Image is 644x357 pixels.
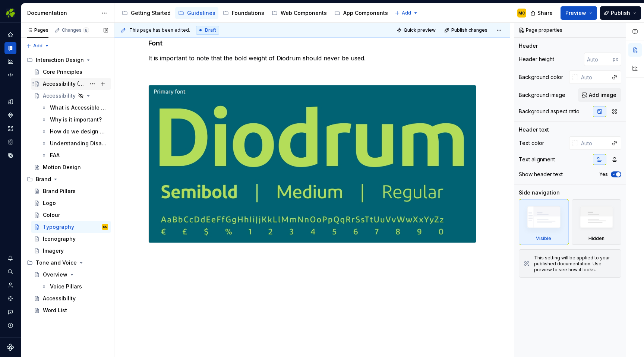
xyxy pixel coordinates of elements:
div: Core Principles [43,68,82,76]
div: Visible [536,236,551,241]
div: Page tree [119,6,391,20]
div: Visible [519,199,569,245]
div: Accessibility (Short version) [43,80,86,88]
div: Motion Design [43,164,81,171]
a: Code automation [4,69,16,81]
button: Publish changes [442,25,491,35]
button: Preview [561,6,597,20]
span: Share [537,9,553,17]
a: Accessibility [31,90,111,102]
div: Hidden [588,236,604,241]
input: Auto [578,136,608,150]
div: Understanding Disability [50,140,107,147]
a: Logo [31,197,111,209]
button: Share [527,6,558,20]
div: Brand Pillars [43,187,76,195]
input: Auto [578,70,608,84]
div: Tone and Voice [36,259,77,266]
button: Notifications [4,252,16,264]
div: How do we design for Inclusivity? [50,128,107,135]
div: Interaction Design [24,54,111,66]
div: This setting will be applied to your published documentation. Use preview to see how it looks. [534,255,616,273]
span: Add image [589,91,616,99]
a: Documentation [4,42,16,54]
button: Quick preview [394,25,439,35]
a: TypographyMC [31,221,111,233]
div: Imagery [43,247,64,255]
div: Why is it important? [50,116,102,123]
a: Overview [31,269,111,281]
div: Brand [24,173,111,185]
div: Text color [519,139,544,147]
span: This page has been edited. [129,27,190,33]
span: Draft [205,27,216,33]
div: Documentation [27,9,98,17]
div: Pages [27,27,48,33]
div: Show header text [519,171,563,178]
a: Accessibility (Short version) [31,78,111,90]
a: App Components [331,7,391,19]
div: MC [518,10,525,16]
div: Logo [43,199,56,207]
div: What is Accessible Design? [50,104,107,111]
div: Header [519,42,538,50]
div: Side navigation [519,189,560,196]
div: Voice Pillars [50,283,82,290]
a: Brand Pillars [31,185,111,197]
a: Word List [31,304,111,316]
div: Iconography [43,235,76,243]
div: Colour [43,211,60,219]
div: EAA [50,152,60,159]
img: b01cb3ec-1490-4557-8012-1d14dcceac8e.jpeg [149,85,476,243]
a: Imagery [31,245,111,257]
a: Foundations [220,7,267,19]
span: Add [33,43,42,49]
a: Storybook stories [4,136,16,148]
div: Background aspect ratio [519,108,580,115]
a: Why is it important? [38,114,111,126]
span: Quick preview [404,27,436,33]
div: Brand [36,176,51,183]
h4: Font [148,39,476,48]
p: It is important to note that the bold weight of Diodrum should never be used. [148,54,476,63]
a: Data sources [4,149,16,161]
button: Contact support [4,306,16,318]
a: Getting Started [119,7,174,19]
svg: Supernova Logo [7,344,14,351]
p: px [613,56,618,62]
div: Interaction Design [36,56,84,64]
a: Core Principles [31,66,111,78]
div: Page tree [24,54,111,316]
a: Accessibility [31,293,111,304]
a: Invite team [4,279,16,291]
a: EAA [38,149,111,161]
a: Components [4,109,16,121]
div: App Components [343,9,388,17]
a: What is Accessible Design? [38,102,111,114]
a: Motion Design [31,161,111,173]
span: Publish changes [451,27,487,33]
a: Voice Pillars [38,281,111,293]
a: Web Components [269,7,330,19]
div: Background image [519,91,565,99]
a: Colour [31,209,111,221]
span: Preview [565,9,586,17]
button: Add [392,8,420,18]
div: Accessibility [43,295,76,302]
img: 56b5df98-d96d-4d7e-807c-0afdf3bdaefa.png [6,9,15,18]
div: Getting Started [131,9,171,17]
a: Design tokens [4,96,16,108]
div: Word List [43,307,67,314]
div: Text alignment [519,156,555,163]
div: Header height [519,56,554,63]
a: Home [4,29,16,41]
a: Assets [4,123,16,135]
button: Publish [600,6,641,20]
